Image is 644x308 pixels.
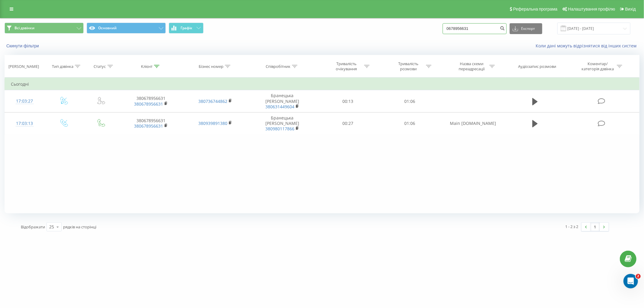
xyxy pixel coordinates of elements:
[265,104,294,110] a: 380631449604
[568,7,615,11] span: Налаштування профілю
[49,224,54,230] div: 25
[591,223,600,231] a: 1
[456,61,488,71] div: Назва схеми переадресації
[199,64,223,69] div: Бізнес номер
[265,126,294,132] a: 380980117866
[198,120,227,126] a: 380939891380
[518,64,556,69] div: Аудіозапис розмови
[169,23,203,33] button: Графік
[536,43,639,49] a: Коли дані можуть відрізнятися вiд інших систем
[317,90,379,113] td: 00:13
[513,7,558,11] span: Реферальна програма
[636,274,641,279] span: 2
[14,26,34,30] span: Всі дзвінки
[63,224,96,230] span: рядків на сторінці
[21,224,45,230] span: Відображати
[11,118,38,129] div: 17:03:13
[266,64,290,69] div: Співробітник
[5,78,639,90] td: Сьогодні
[248,90,317,113] td: Бранецька [PERSON_NAME]
[94,64,106,69] div: Статус
[330,61,363,71] div: Тривалість очікування
[379,90,441,113] td: 01:06
[134,123,163,129] a: 380678956631
[625,7,636,11] span: Вихід
[5,23,84,33] button: Всі дзвінки
[5,43,42,49] button: Скинути фільтри
[87,23,166,33] button: Основний
[11,95,38,107] div: 17:03:27
[141,64,152,69] div: Клієнт
[317,112,379,135] td: 00:27
[392,61,425,71] div: Тривалість розмови
[623,274,638,288] iframe: Intercom live chat
[248,112,317,135] td: Бранецька [PERSON_NAME]
[566,224,578,230] div: 1 - 2 з 2
[441,112,505,135] td: Main [DOMAIN_NAME]
[181,26,192,30] span: Графік
[8,64,39,69] div: [PERSON_NAME]
[443,23,507,34] input: Пошук за номером
[580,61,615,71] div: Коментар/категорія дзвінка
[198,98,227,104] a: 380736744862
[52,64,73,69] div: Тип дзвінка
[119,90,183,113] td: 380678956631
[379,112,441,135] td: 01:06
[510,23,542,34] button: Експорт
[119,112,183,135] td: 380678956631
[134,101,163,107] a: 380678956631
